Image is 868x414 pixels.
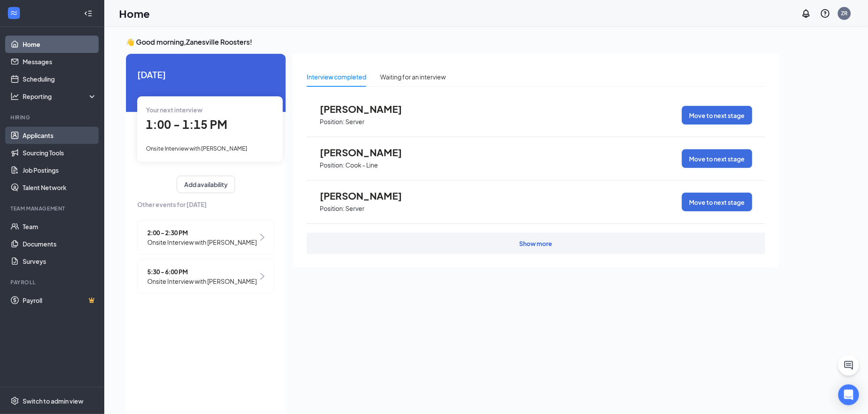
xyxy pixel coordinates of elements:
span: Other events for [DATE] [137,200,275,209]
p: Cook - Line [345,161,378,169]
svg: Settings [10,397,19,405]
a: Job Postings [23,161,97,179]
div: Show more [520,239,553,248]
div: Hiring [10,114,95,121]
div: Reporting [23,92,97,101]
svg: Collapse [84,9,93,18]
a: Team [23,218,97,235]
button: Move to next stage [682,149,752,168]
span: 1:00 - 1:15 PM [146,117,227,131]
div: Team Management [10,205,95,212]
span: Onsite Interview with [PERSON_NAME] [146,145,247,152]
div: Payroll [10,279,95,286]
span: [PERSON_NAME] [320,103,415,115]
span: 5:30 - 6:00 PM [147,267,257,276]
a: PayrollCrown [23,292,97,309]
a: Messages [23,53,97,70]
a: Surveys [23,253,97,270]
h1: Home [119,6,150,21]
span: [DATE] [137,68,275,81]
h3: 👋 Good morning, Zanesville Roosters ! [126,37,779,47]
svg: Analysis [10,92,19,101]
a: Sourcing Tools [23,144,97,161]
button: Move to next stage [682,106,752,125]
a: Home [23,36,97,53]
div: ZR [841,10,848,17]
a: Scheduling [23,70,97,88]
button: Add availability [177,176,235,193]
span: 2:00 - 2:30 PM [147,228,257,237]
p: Server [345,204,364,213]
div: Open Intercom Messenger [838,384,859,405]
a: Applicants [23,127,97,144]
div: Waiting for an interview [380,72,446,82]
svg: QuestionInfo [820,8,831,19]
p: Position: [320,204,345,213]
p: Position: [320,118,345,126]
div: Switch to admin view [23,397,83,405]
a: Talent Network [23,179,97,196]
button: Move to next stage [682,193,752,211]
span: Your next interview [146,106,202,114]
span: [PERSON_NAME] [320,190,415,201]
p: Position: [320,161,345,169]
span: [PERSON_NAME] [320,147,415,158]
span: Onsite Interview with [PERSON_NAME] [147,276,257,286]
span: Onsite Interview with [PERSON_NAME] [147,237,257,247]
svg: WorkstreamLogo [10,9,18,17]
svg: ChatActive [844,360,854,371]
a: Documents [23,235,97,253]
svg: Notifications [801,8,812,19]
p: Server [345,118,364,126]
button: ChatActive [838,355,859,376]
div: Interview completed [307,72,366,82]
